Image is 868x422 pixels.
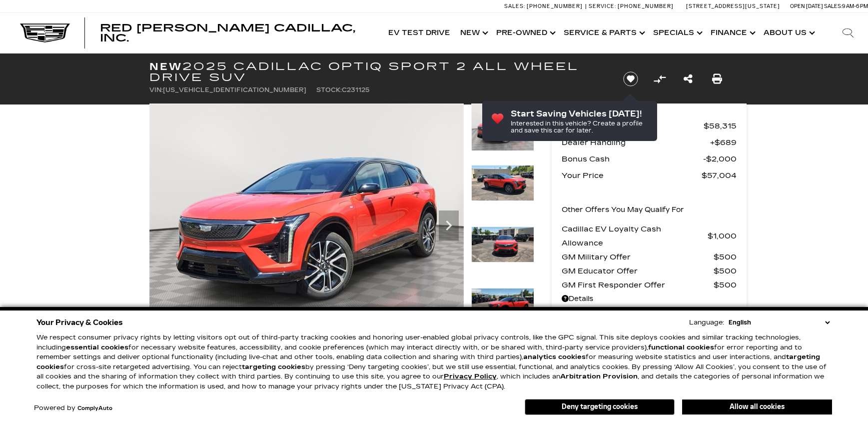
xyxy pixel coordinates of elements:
span: Open [DATE] [790,3,823,9]
a: Red [PERSON_NAME] Cadillac, Inc. [100,23,373,43]
span: Bonus Cash [562,152,703,166]
a: GM Military Offer $500 [562,250,737,264]
a: Details [562,292,737,306]
span: $58,315 [704,119,737,133]
a: Service: [PHONE_NUMBER] [585,3,676,9]
button: Save vehicle [620,71,642,87]
p: Other Offers You May Qualify For [562,203,684,217]
a: Privacy Policy [444,372,497,380]
span: $1,000 [708,229,737,243]
a: Sales: [PHONE_NUMBER] [504,3,585,9]
img: New 2025 Monarch Orange Cadillac Sport 2 image 4 [471,288,534,324]
span: $500 [714,278,737,292]
strong: functional cookies [648,343,714,351]
span: GM Military Offer [562,250,714,264]
img: Cadillac Dark Logo with Cadillac White Text [20,23,70,42]
span: MSRP [562,119,704,133]
strong: essential cookies [66,343,128,351]
a: Your Price $57,004 [562,168,737,182]
a: [STREET_ADDRESS][US_STATE] [686,3,780,9]
span: Dealer Handling [562,135,710,149]
div: Language: [689,319,724,326]
span: Service: [589,3,616,9]
button: Deny targeting cookies [525,399,675,415]
span: $689 [710,135,737,149]
strong: targeting cookies [242,363,305,371]
span: Stock: [316,86,342,93]
span: [PHONE_NUMBER] [527,3,583,9]
span: 9 AM-6 PM [842,3,868,9]
span: GM Educator Offer [562,264,714,278]
span: Red [PERSON_NAME] Cadillac, Inc. [100,22,355,44]
span: [PHONE_NUMBER] [618,3,674,9]
div: Next [439,210,459,240]
img: New 2025 Monarch Orange Cadillac Sport 2 image 1 [149,103,464,339]
p: We respect consumer privacy rights by letting visitors opt out of third-party tracking cookies an... [36,333,832,391]
span: $2,000 [703,152,737,166]
span: Your Price [562,168,702,182]
strong: analytics cookies [523,353,586,361]
span: GM First Responder Offer [562,278,714,292]
img: New 2025 Monarch Orange Cadillac Sport 2 image 3 [471,226,534,262]
span: VIN: [149,86,163,93]
a: Share this New 2025 Cadillac OPTIQ Sport 2 All Wheel Drive SUV [684,72,693,86]
a: GM First Responder Offer $500 [562,278,737,292]
a: Dealer Handling $689 [562,135,737,149]
span: $57,004 [702,168,737,182]
a: Finance [706,13,759,53]
span: Sales: [504,3,525,9]
select: Language Select [726,317,832,327]
span: $500 [714,250,737,264]
span: [US_VEHICLE_IDENTIFICATION_NUMBER] [163,86,306,93]
span: Your Privacy & Cookies [36,315,123,329]
a: Pre-Owned [491,13,559,53]
a: EV Test Drive [383,13,455,53]
span: Sales: [824,3,842,9]
strong: targeting cookies [36,353,820,371]
a: About Us [759,13,818,53]
a: Service & Parts [559,13,648,53]
a: GM Educator Offer $500 [562,264,737,278]
a: Cadillac EV Loyalty Cash Allowance $1,000 [562,222,737,250]
img: New 2025 Monarch Orange Cadillac Sport 2 image 1 [471,103,534,151]
a: MSRP $58,315 [562,119,737,133]
span: $500 [714,264,737,278]
span: Cadillac EV Loyalty Cash Allowance [562,222,708,250]
button: Allow all cookies [682,399,832,414]
strong: New [149,60,182,72]
a: ComplyAuto [77,405,112,411]
strong: Arbitration Provision [560,372,638,380]
a: Specials [648,13,706,53]
button: Compare vehicle [652,71,667,86]
a: Print this New 2025 Cadillac OPTIQ Sport 2 All Wheel Drive SUV [712,72,722,86]
div: Powered by [34,405,112,411]
a: Bonus Cash $2,000 [562,152,737,166]
span: C231125 [342,86,370,93]
img: New 2025 Monarch Orange Cadillac Sport 2 image 2 [471,165,534,201]
a: New [455,13,491,53]
h1: 2025 Cadillac OPTIQ Sport 2 All Wheel Drive SUV [149,61,607,83]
